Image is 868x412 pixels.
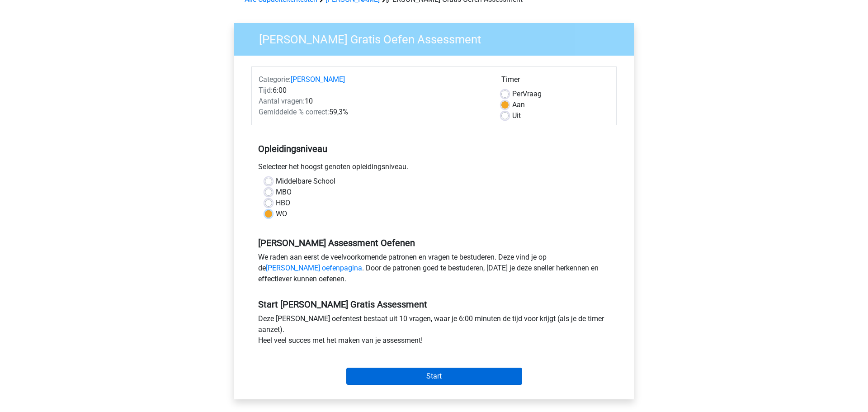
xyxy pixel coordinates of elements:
div: 10 [252,96,495,107]
div: Selecteer het hoogst genoten opleidingsniveau. [251,161,617,176]
a: [PERSON_NAME] oefenpagina [266,264,362,272]
label: Uit [512,110,521,121]
div: 59,3% [252,107,495,118]
input: Start [346,368,522,385]
span: Aantal vragen: [259,97,305,105]
span: Categorie: [259,75,291,84]
label: Vraag [512,89,542,99]
label: Aan [512,99,525,110]
span: Tijd: [259,86,273,95]
label: MBO [276,187,292,198]
span: Gemiddelde % correct: [259,108,329,116]
h5: [PERSON_NAME] Assessment Oefenen [258,237,610,248]
div: Deze [PERSON_NAME] oefentest bestaat uit 10 vragen, waar je 6:00 minuten de tijd voor krijgt (als... [251,313,617,350]
div: 6:00 [252,85,495,96]
div: We raden aan eerst de veelvoorkomende patronen en vragen te bestuderen. Deze vind je op de . Door... [251,252,617,288]
h5: Start [PERSON_NAME] Gratis Assessment [258,299,610,310]
label: HBO [276,198,290,208]
h3: [PERSON_NAME] Gratis Oefen Assessment [248,29,627,47]
h5: Opleidingsniveau [258,140,610,158]
label: WO [276,208,287,219]
a: [PERSON_NAME] [291,75,345,84]
div: Timer [501,74,609,89]
label: Middelbare School [276,176,335,187]
span: Per [512,90,523,98]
